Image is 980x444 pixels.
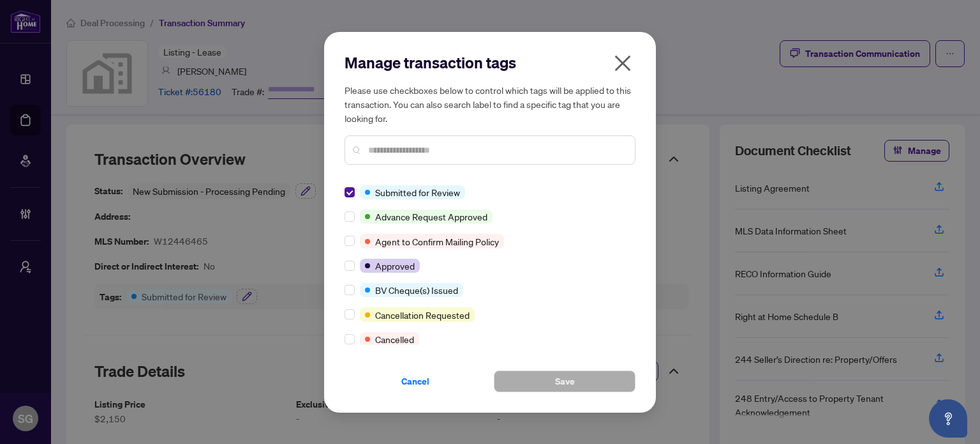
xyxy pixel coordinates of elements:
span: close [612,53,633,73]
span: Approved [375,259,415,273]
button: Cancel [345,371,486,392]
span: Advance Request Approved [375,210,487,224]
span: BV Cheque(s) Issued [375,283,458,297]
button: Open asap [929,399,967,438]
h5: Please use checkboxes below to control which tags will be applied to this transaction. You can al... [345,83,635,125]
h2: Manage transaction tags [345,52,635,73]
button: Save [494,371,635,392]
span: Agent to Confirm Mailing Policy [375,234,499,249]
span: Submitted for Review [375,185,460,199]
span: Cancellation Requested [375,308,470,322]
span: Cancel [401,371,429,392]
span: Cancelled [375,332,414,346]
